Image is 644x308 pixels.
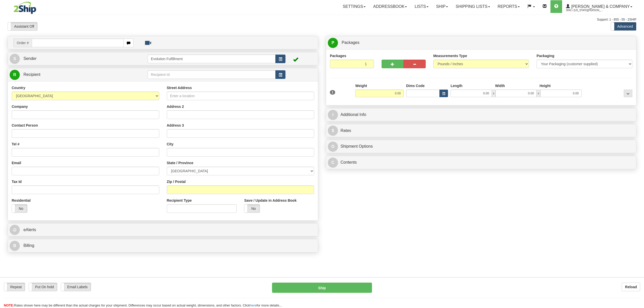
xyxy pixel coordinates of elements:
[12,142,20,147] label: Tel #
[10,225,316,235] a: @ eAlerts
[492,90,495,97] span: x
[10,241,20,251] span: B
[8,18,636,22] div: Support: 1 - 855 - 55 - 2SHIP
[4,283,25,291] label: Repeat
[406,83,425,88] label: Dims Code
[536,53,554,58] label: Packaging
[624,90,632,97] div: ...
[148,70,276,79] input: Recipient Id
[495,83,505,88] label: Width
[328,110,634,120] a: IAdditional Info
[452,0,494,13] a: Shipping lists
[167,104,184,109] label: Address 2
[622,283,640,291] button: Reload
[355,83,367,88] label: Weight
[432,0,452,13] a: Ship
[328,126,634,136] a: $Rates
[167,123,184,128] label: Address 3
[12,160,21,165] label: Email
[4,303,14,307] span: NOTE:
[10,54,148,64] a: S Sender
[494,0,524,13] a: Reports
[328,110,338,120] span: I
[272,283,372,293] button: Ship
[328,142,338,152] span: O
[13,39,32,47] span: Order #
[8,22,37,30] label: Assistant Off
[10,70,132,80] a: R Recipient
[10,241,316,251] a: B Billing
[570,4,630,9] span: [PERSON_NAME] & Company
[330,53,346,58] label: Packages
[328,158,338,168] span: C
[537,90,540,97] span: x
[632,128,643,180] iframe: chat widget
[10,70,20,80] span: R
[167,198,192,203] label: Recipient Type
[328,38,338,48] span: P
[167,142,173,147] label: City
[23,56,37,61] span: Sender
[148,55,276,63] input: Sender Id
[433,53,467,58] label: Measurements Type
[328,141,634,152] a: OShipment Options
[167,179,186,184] label: Zip / Postal
[61,283,91,291] label: Email Labels
[29,283,57,291] label: Put On hold
[330,90,335,95] span: 1
[23,72,40,77] span: Recipient
[10,54,20,64] span: S
[12,204,27,213] label: No
[12,85,25,90] label: Country
[23,228,36,232] span: eAlerts
[167,160,193,165] label: State / Province
[244,204,260,213] label: No
[12,104,28,109] label: Company
[10,225,20,235] span: @
[562,0,636,13] a: [PERSON_NAME] & Company 3042 / [US_STATE][PERSON_NAME]
[8,1,42,14] img: logo3042.jpg
[328,157,634,168] a: CContents
[328,126,338,136] span: $
[12,179,22,184] label: Tax Id
[566,8,604,13] span: 3042 / [US_STATE][PERSON_NAME]
[167,92,314,100] input: Enter a location
[23,243,34,248] span: Billing
[411,0,432,13] a: Lists
[167,85,192,90] label: Street Address
[339,0,369,13] a: Settings
[12,198,31,203] label: Residential
[611,22,636,30] label: Advanced
[451,83,462,88] label: Length
[328,38,634,48] a: P Packages
[369,0,411,13] a: Addressbook
[250,303,257,307] a: here
[244,198,296,203] label: Save / Update in Address Book
[625,285,637,289] b: Reload
[12,123,38,128] label: Contact Person
[540,83,551,88] label: Height
[342,40,359,45] span: Packages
